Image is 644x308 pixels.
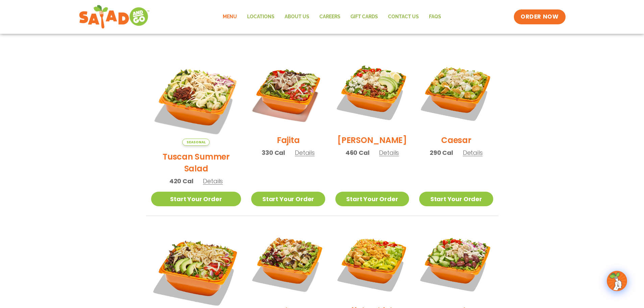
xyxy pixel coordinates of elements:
[182,139,210,146] span: Seasonal
[345,148,369,157] span: 460 Cal
[79,3,150,30] img: new-SAG-logo-768×292
[151,151,241,174] h2: Tuscan Summer Salad
[335,55,409,129] img: Product photo for Cobb Salad
[277,134,300,146] h2: Fajita
[379,148,399,157] span: Details
[218,9,242,25] a: Menu
[203,177,223,185] span: Details
[295,148,315,157] span: Details
[514,9,565,24] a: ORDER NOW
[251,192,325,206] a: Start Your Order
[419,55,493,129] img: Product photo for Caesar Salad
[335,192,409,206] a: Start Your Order
[430,148,453,157] span: 290 Cal
[521,13,558,21] span: ORDER NOW
[242,9,280,25] a: Locations
[383,9,424,25] a: Contact Us
[345,9,383,25] a: GIFT CARDS
[251,226,325,300] img: Product photo for Roasted Autumn Salad
[337,134,407,146] h2: [PERSON_NAME]
[280,9,314,25] a: About Us
[251,55,325,129] img: Product photo for Fajita Salad
[335,226,409,300] img: Product photo for Buffalo Chicken Salad
[169,176,193,186] span: 420 Cal
[463,148,483,157] span: Details
[424,9,446,25] a: FAQs
[441,134,471,146] h2: Caesar
[419,192,493,206] a: Start Your Order
[218,9,446,25] nav: Menu
[151,192,241,206] a: Start Your Order
[151,55,241,146] img: Product photo for Tuscan Summer Salad
[419,226,493,300] img: Product photo for Greek Salad
[314,9,345,25] a: Careers
[607,271,626,290] img: wpChatIcon
[262,148,285,157] span: 330 Cal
